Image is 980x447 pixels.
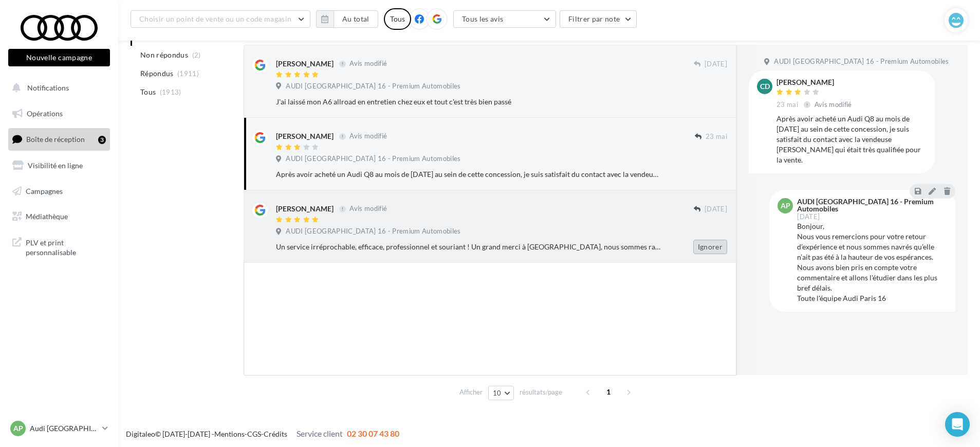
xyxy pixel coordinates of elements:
[8,419,110,438] a: AP Audi [GEOGRAPHIC_DATA] 16
[26,212,68,221] span: Médiathèque
[276,242,660,252] div: Un service irréprochable, efficace, professionnel et souriant ! Un grand merci à [GEOGRAPHIC_DATA...
[6,103,112,124] a: Opérations
[140,87,156,97] span: Tous
[192,51,201,59] span: (2)
[462,14,504,23] span: Tous les avis
[286,82,460,91] span: AUDI [GEOGRAPHIC_DATA] 16 - Premium Automobiles
[384,8,411,30] div: Tous
[247,430,261,438] a: CGS
[286,227,460,236] span: AUDI [GEOGRAPHIC_DATA] 16 - Premium Automobiles
[693,240,727,254] button: Ignorer
[26,135,85,144] span: Boîte de réception
[140,68,174,79] span: Répondus
[28,161,83,170] span: Visibilité en ligne
[493,389,502,397] span: 10
[8,49,110,66] button: Nouvelle campagne
[6,128,112,150] a: Boîte de réception3
[177,69,199,78] span: (1911)
[131,10,310,28] button: Choisir un point de vente ou un code magasin
[776,114,927,165] div: Après avoir acheté un Audi Q8 au mois de [DATE] au sein de cette concession, je suis satisfait du...
[26,236,106,258] span: PLV et print personnalisable
[600,384,617,400] span: 1
[139,14,291,23] span: Choisir un point de vente ou un code magasin
[349,205,387,213] span: Avis modifié
[126,430,399,438] span: © [DATE]-[DATE] - - -
[774,57,949,66] span: AUDI [GEOGRAPHIC_DATA] 16 - Premium Automobiles
[781,201,790,211] span: AP
[797,213,820,220] span: [DATE]
[520,387,562,397] span: résultats/page
[276,131,334,141] div: [PERSON_NAME]
[276,97,660,107] div: J'ai laissé mon A6 allroad en entretien chez eux et tout c'est très bien passé
[276,59,334,69] div: [PERSON_NAME]
[776,100,798,110] span: 23 mai
[160,88,181,96] span: (1913)
[945,412,970,437] div: Open Intercom Messenger
[276,204,334,214] div: [PERSON_NAME]
[705,205,727,214] span: [DATE]
[27,109,63,118] span: Opérations
[334,10,378,28] button: Au total
[276,169,660,180] div: Après avoir acheté un Audi Q8 au mois de [DATE] au sein de cette concession, je suis satisfait du...
[797,198,945,212] div: AUDI [GEOGRAPHIC_DATA] 16 - Premium Automobiles
[316,10,378,28] button: Au total
[27,83,69,92] span: Notifications
[26,186,63,195] span: Campagnes
[6,77,108,99] button: Notifications
[214,430,245,438] a: Mentions
[349,60,387,68] span: Avis modifié
[453,10,556,28] button: Tous les avis
[815,100,852,109] span: Avis modifié
[705,60,727,69] span: [DATE]
[98,136,106,144] div: 3
[286,154,460,164] span: AUDI [GEOGRAPHIC_DATA] 16 - Premium Automobiles
[706,132,727,141] span: 23 mai
[459,387,483,397] span: Afficher
[6,206,112,227] a: Médiathèque
[6,181,112,202] a: Campagnes
[30,423,98,434] p: Audi [GEOGRAPHIC_DATA] 16
[140,50,188,60] span: Non répondus
[126,430,155,438] a: Digitaleo
[6,155,112,176] a: Visibilité en ligne
[297,428,343,438] span: Service client
[488,386,514,400] button: 10
[349,132,387,140] span: Avis modifié
[13,423,23,434] span: AP
[760,81,770,92] span: Cd
[560,10,637,28] button: Filtrer par note
[264,430,287,438] a: Crédits
[797,221,947,303] div: Bonjour, Nous vous remercions pour votre retour d’expérience et nous sommes navrés qu’elle n’ait ...
[6,231,112,262] a: PLV et print personnalisable
[776,79,854,86] div: [PERSON_NAME]
[347,428,399,438] span: 02 30 07 43 80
